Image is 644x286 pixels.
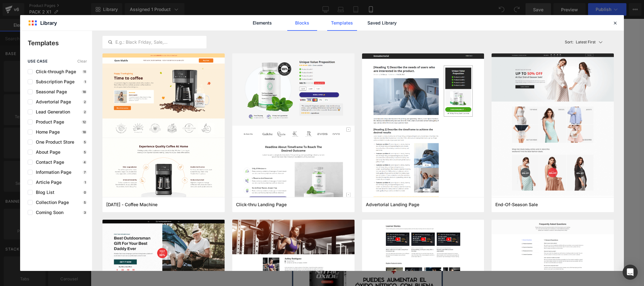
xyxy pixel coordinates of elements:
[83,211,87,214] p: 3
[33,89,67,94] span: Seasonal Page
[33,129,60,135] span: Home Page
[28,38,92,48] p: Templates
[562,36,614,48] button: Latest FirstSort:Latest First
[77,59,87,63] span: Clear
[33,150,60,155] span: About Page
[81,120,87,124] p: 12
[33,180,62,185] span: Article Page
[83,190,87,194] p: 0
[576,39,596,45] p: Latest First
[82,70,87,74] p: 11
[33,200,69,205] span: Collection Page
[236,202,287,207] span: Click-thru Landing Page
[83,150,87,154] p: 5
[83,110,87,114] p: 2
[287,15,317,31] a: Blocks
[247,15,277,31] a: Elements
[83,140,87,144] p: 5
[565,40,573,44] span: Sort:
[33,190,54,195] span: Blog List
[81,90,87,94] p: 18
[33,69,76,74] span: Click-through Page
[367,15,397,31] a: Saved Library
[103,38,206,46] input: E.g.: Black Friday, Sale,...
[83,170,87,174] p: 7
[81,130,87,134] p: 18
[33,99,71,104] span: Advertorial Page
[495,202,538,207] span: End-Of-Season Sale
[33,79,74,84] span: Subscription Page
[33,140,74,145] span: One Product Store
[83,100,87,104] p: 2
[82,160,87,164] p: 4
[623,265,638,280] div: Open Intercom Messenger
[327,15,357,31] a: Templates
[33,119,64,124] span: Product Page
[33,210,63,215] span: Coming Soon
[366,202,419,207] span: Advertorial Landing Page
[106,202,157,207] span: Thanksgiving - Coffee Machine
[33,109,70,114] span: Lead Generation
[83,201,87,204] p: 5
[33,170,71,175] span: Information Page
[83,80,87,84] p: 1
[83,180,87,184] p: 1
[28,59,47,63] span: use case
[33,160,64,165] span: Contact Page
